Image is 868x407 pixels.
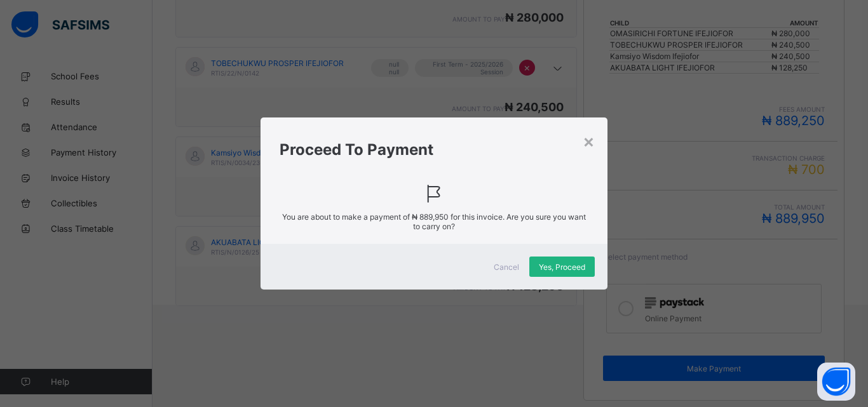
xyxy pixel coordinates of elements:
span: You are about to make a payment of for this invoice. Are you sure you want to carry on? [280,212,588,231]
span: Yes, Proceed [539,262,585,272]
span: Cancel [494,262,519,272]
h1: Proceed To Payment [280,140,588,159]
span: ₦ 889,950 [412,212,449,222]
button: Open asap [817,363,855,401]
div: × [583,130,595,152]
